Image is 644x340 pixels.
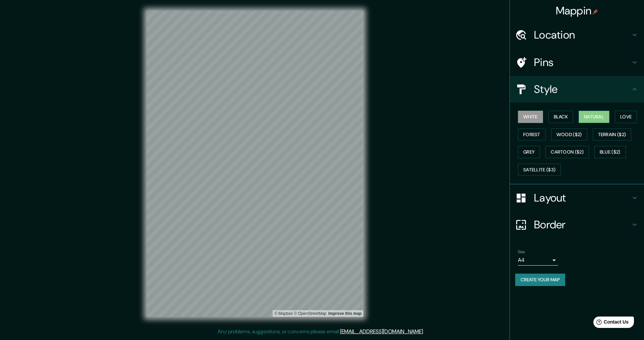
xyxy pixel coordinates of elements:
[534,56,631,69] h4: Pins
[515,274,565,286] button: Create your map
[534,191,631,205] h4: Layout
[510,184,644,211] div: Layout
[294,311,326,316] a: OpenStreetMap
[534,28,631,42] h4: Location
[518,128,546,141] button: Forest
[518,164,561,176] button: Satellite ($3)
[147,11,363,317] canvas: Map
[615,111,637,123] button: Love
[548,111,574,123] button: Black
[594,146,626,158] button: Blue ($2)
[424,328,425,336] div: .
[534,82,631,96] h4: Style
[274,311,293,316] a: Mapbox
[545,146,589,158] button: Cartoon ($2)
[593,9,598,14] img: pin-icon.png
[510,21,644,48] div: Location
[534,218,631,231] h4: Border
[579,111,609,123] button: Natural
[518,146,540,158] button: Grey
[510,76,644,103] div: Style
[593,128,632,141] button: Terrain ($2)
[518,249,525,255] label: Size
[510,49,644,76] div: Pins
[518,255,558,266] div: A4
[218,328,424,336] p: Any problems, suggestions, or concerns please email .
[340,328,423,335] a: [EMAIL_ADDRESS][DOMAIN_NAME]
[510,211,644,238] div: Border
[425,328,426,336] div: .
[518,111,543,123] button: White
[328,311,362,316] a: Map feedback
[551,128,587,141] button: Wood ($2)
[556,4,598,17] h4: Mappin
[584,314,637,333] iframe: Help widget launcher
